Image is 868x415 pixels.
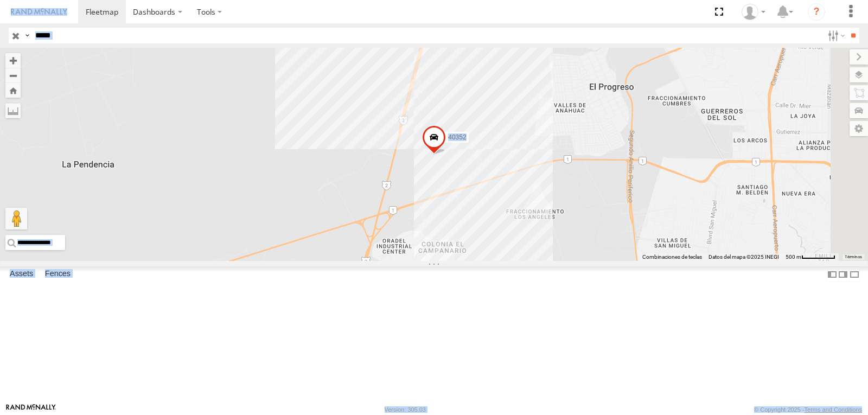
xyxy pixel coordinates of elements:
label: Fences [40,267,76,282]
button: Zoom in [5,53,21,68]
label: Dock Summary Table to the Left [827,266,838,282]
span: Datos del mapa ©2025 INEGI [709,254,779,260]
label: Search Query [23,28,31,43]
button: Escala del mapa: 500 m por 59 píxeles [782,253,839,261]
img: rand-logo.svg [11,8,67,16]
label: Dock Summary Table to the Right [838,266,848,282]
label: Map Settings [850,121,868,136]
div: © Copyright 2025 - [754,406,862,413]
label: Assets [4,267,39,282]
span: 40352 [448,133,466,141]
i: ? [808,3,825,21]
span: 500 m [786,254,801,260]
button: Arrastra al hombrecito al mapa para abrir Street View [5,208,27,229]
a: Términos [845,255,862,259]
button: Zoom Home [5,83,21,98]
button: Combinaciones de teclas [642,253,702,261]
label: Hide Summary Table [849,266,860,282]
button: Zoom out [5,68,21,83]
label: Search Filter Options [824,28,847,43]
a: Terms and Conditions [805,406,862,413]
div: Miguel Cantu [738,4,769,20]
label: Measure [5,103,21,118]
div: Version: 305.03 [385,406,426,413]
a: Visit our Website [6,404,56,415]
